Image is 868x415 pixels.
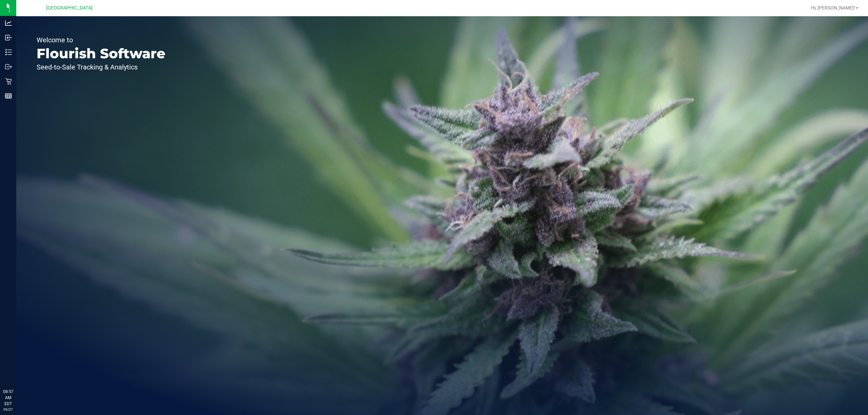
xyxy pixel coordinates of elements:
[5,63,12,70] inline-svg: Outbound
[37,37,165,43] p: Welcome to
[3,407,13,412] p: 09/27
[3,389,13,407] p: 08:57 AM EDT
[37,64,165,70] p: Seed-to-Sale Tracking & Analytics
[37,47,165,60] p: Flourish Software
[5,20,12,26] inline-svg: Analytics
[46,5,93,11] span: [GEOGRAPHIC_DATA]
[5,34,12,41] inline-svg: Inbound
[811,5,855,11] span: Hi, [PERSON_NAME]!
[5,49,12,56] inline-svg: Inventory
[5,78,12,85] inline-svg: Retail
[5,92,12,99] inline-svg: Reports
